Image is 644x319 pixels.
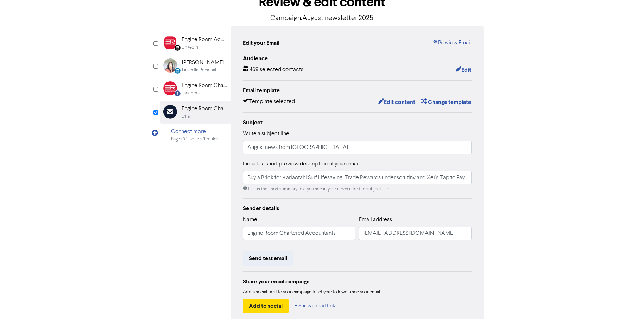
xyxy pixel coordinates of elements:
button: Send test email [243,251,293,266]
div: LinkedIn Personal [182,67,216,74]
div: Facebook Engine Room Chartered AccountantsFacebook [160,77,231,100]
div: Linkedin Engine Room AccountantsLinkedIn [160,32,231,55]
div: Engine Room Accountants [182,36,227,44]
img: LinkedinPersonal [163,58,177,73]
div: Connect morePages/Channels/Profiles [160,124,231,146]
div: Edit your Email [243,39,279,47]
div: Email template [243,86,472,95]
div: Audience [243,54,472,63]
button: Edit [455,65,472,75]
div: Engine Room Chartered AccountantsEmail [160,101,231,124]
iframe: Chat Widget [609,285,644,319]
div: Sender details [243,204,472,213]
div: LinkedIn [182,44,198,51]
div: Subject [243,118,472,127]
label: Email address [359,215,392,224]
div: [PERSON_NAME] [182,58,224,67]
div: Connect more [171,127,219,136]
img: Facebook [163,81,177,95]
div: Add a social post to your campaign to let your followers see your email. [243,289,472,296]
div: Template selected [243,98,295,107]
div: This is the short summary text you see in your inbox after the subject line. [243,186,472,193]
button: Edit content [378,98,416,107]
div: Email [182,113,192,120]
div: Engine Room Chartered Accountants [182,105,227,113]
button: Change template [421,98,472,107]
div: Facebook [182,90,201,96]
a: Preview Email [433,39,472,47]
div: Engine Room Chartered Accountants [182,81,227,90]
div: Share your email campaign [243,277,472,286]
label: Write a subject line [243,130,289,138]
label: Name [243,215,257,224]
p: Campaign: August newsletter 2025 [160,13,484,24]
label: Include a short preview description of your email [243,160,360,168]
button: Add to social [243,299,289,313]
div: Pages/Channels/Profiles [171,136,219,143]
button: + Show email link [294,299,336,313]
div: 469 selected contacts [243,65,303,75]
img: Linkedin [163,36,177,50]
div: LinkedinPersonal [PERSON_NAME]LinkedIn Personal [160,55,231,77]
